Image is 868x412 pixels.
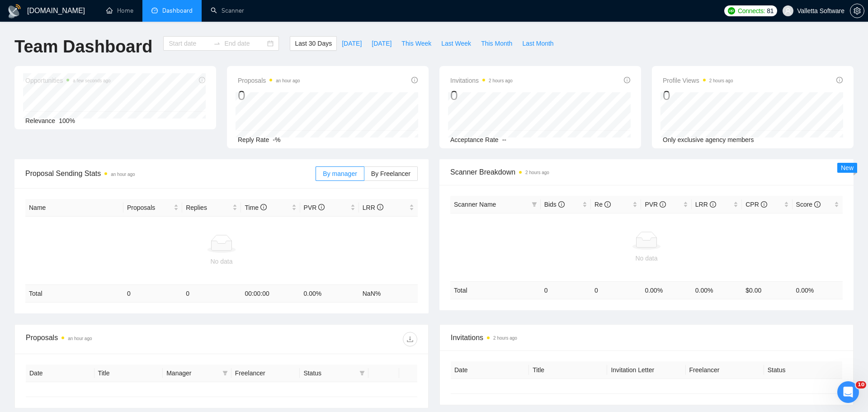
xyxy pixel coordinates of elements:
[850,4,864,18] button: setting
[396,36,436,51] button: This Week
[793,281,843,299] td: 0.00 %
[26,365,94,382] th: Date
[591,281,641,299] td: 0
[604,201,611,208] span: info-circle
[403,332,417,346] button: download
[450,75,513,86] span: Invitations
[493,336,517,341] time: 2 hours ago
[29,256,414,266] div: No data
[359,370,365,376] span: filter
[318,204,325,210] span: info-circle
[476,36,517,51] button: This Month
[767,6,774,16] span: 81
[692,281,742,299] td: 0.00 %
[541,281,591,299] td: 0
[450,166,843,178] span: Scanner Breakdown
[502,136,506,143] span: --
[695,201,716,208] span: LRR
[850,7,864,14] a: setting
[182,285,241,303] td: 0
[522,38,553,48] span: Last Month
[238,136,269,143] span: Reply Rate
[607,361,685,379] th: Invitation Letter
[761,201,767,208] span: info-circle
[728,7,735,14] img: upwork-logo.png
[367,36,396,51] button: [DATE]
[710,201,716,208] span: info-circle
[663,75,733,86] span: Profile Views
[337,36,367,51] button: [DATE]
[411,77,418,83] span: info-circle
[517,36,558,51] button: Last Month
[663,136,754,143] span: Only exclusive agency members
[436,36,476,51] button: Last Week
[451,361,529,379] th: Date
[260,204,267,210] span: info-circle
[663,87,733,104] div: 0
[25,199,123,217] th: Name
[127,203,172,213] span: Proposals
[645,201,666,208] span: PVR
[836,77,843,83] span: info-circle
[273,136,280,143] span: -%
[529,361,607,379] th: Title
[401,38,431,48] span: This Week
[558,201,565,208] span: info-circle
[342,38,362,48] span: [DATE]
[295,38,332,48] span: Last 30 Days
[25,117,55,124] span: Relevance
[300,285,359,303] td: 0.00 %
[106,7,133,14] a: homeHome
[624,77,630,83] span: info-circle
[403,336,417,343] span: download
[450,87,513,104] div: 0
[7,4,22,19] img: logo
[372,38,392,48] span: [DATE]
[764,361,842,379] th: Status
[377,204,383,210] span: info-circle
[14,36,152,57] h1: Team Dashboard
[841,164,854,171] span: New
[358,366,367,380] span: filter
[224,38,265,48] input: End date
[59,117,75,124] span: 100%
[745,201,767,208] span: CPR
[94,365,163,382] th: Title
[742,281,792,299] td: $ 0.00
[213,40,221,47] span: swap-right
[363,204,383,211] span: LRR
[371,170,410,177] span: By Freelancer
[123,285,182,303] td: 0
[323,170,357,177] span: By manager
[594,201,611,208] span: Re
[785,8,791,14] span: user
[530,198,539,211] span: filter
[25,285,123,303] td: Total
[222,370,228,376] span: filter
[163,365,231,382] th: Manager
[169,38,210,48] input: Start date
[641,281,691,299] td: 0.00 %
[213,40,221,47] span: to
[182,199,241,217] th: Replies
[162,7,193,14] span: Dashboard
[738,6,765,16] span: Connects:
[450,281,541,299] td: Total
[290,36,337,51] button: Last 30 Days
[481,38,512,48] span: This Month
[231,365,300,382] th: Freelancer
[451,332,842,343] span: Invitations
[238,75,300,86] span: Proposals
[25,168,316,179] span: Proposal Sending Stats
[276,78,300,83] time: an hour ago
[303,368,356,378] span: Status
[660,201,666,208] span: info-circle
[241,285,300,303] td: 00:00:00
[68,336,92,341] time: an hour ago
[304,204,325,211] span: PVR
[454,253,839,263] div: No data
[856,381,866,388] span: 10
[186,203,231,213] span: Replies
[245,204,266,211] span: Time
